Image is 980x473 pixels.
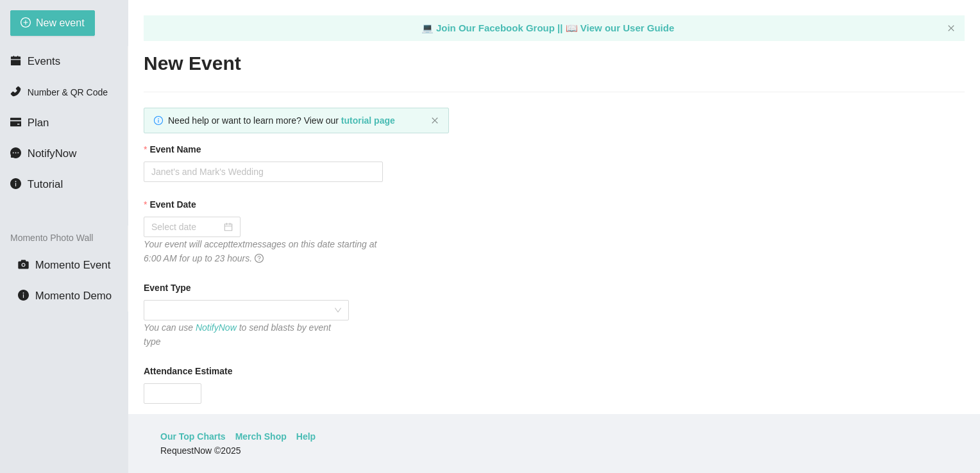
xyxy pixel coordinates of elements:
div: RequestNow © 2025 [160,444,945,458]
div: You can use to send blasts by event type [144,320,349,349]
span: Events [28,55,60,67]
span: NotifyNow [28,147,76,160]
span: laptop [566,22,578,33]
span: plus-circle [21,17,31,29]
span: Need help or want to learn more? View our [168,115,395,126]
span: close [431,117,439,124]
input: Select date [151,220,221,234]
a: Our Top Charts [160,429,226,444]
b: Event Date [149,197,196,212]
span: info-circle [10,178,21,189]
b: Event Name [149,142,201,156]
span: laptop [421,22,434,33]
input: Janet's and Mark's Wedding [144,162,383,182]
span: Plan [28,117,49,129]
span: New event [36,15,85,31]
h2: New Event [144,51,965,77]
a: Merch Shop [235,429,287,444]
span: Momento Demo [35,290,112,302]
span: phone [10,86,21,97]
button: close [947,24,955,33]
a: Help [296,429,316,444]
i: Your event will accept text messages on this date starting at 6:00 AM for up to 23 hours. [144,239,376,263]
span: message [10,147,21,158]
button: close [431,117,439,125]
a: laptop Join Our Facebook Group || [421,22,566,33]
a: laptop View our User Guide [566,22,675,33]
b: Attendance Estimate [144,364,232,378]
a: NotifyNow [196,322,237,333]
span: info-circle [18,290,29,301]
span: Number & QR Code [28,87,108,97]
span: credit-card [10,117,21,128]
a: tutorial page [341,115,395,126]
b: Event Type [144,281,191,295]
span: camera [18,259,29,270]
span: question-circle [255,254,264,263]
button: plus-circleNew event [10,10,95,36]
span: Momento Event [35,259,111,271]
span: Tutorial [28,178,63,190]
span: calendar [10,55,21,66]
span: info-circle [154,116,163,125]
